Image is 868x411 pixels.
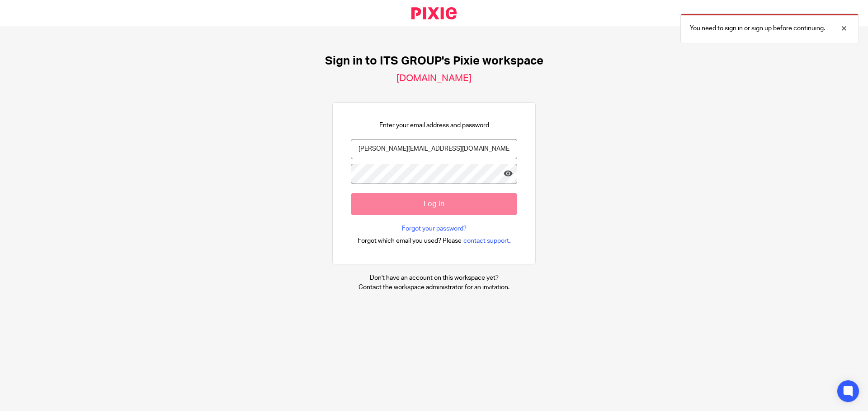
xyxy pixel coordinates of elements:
p: Enter your email address and password [379,121,489,130]
p: Contact the workspace administrator for an invitation. [359,283,509,292]
p: Don't have an account on this workspace yet? [359,273,509,282]
p: You need to sign in or sign up before continuing. [690,24,825,33]
h2: [DOMAIN_NAME] [396,73,472,84]
input: name@example.com [351,139,517,159]
span: contact support [463,236,509,245]
span: Forgot which email you used? Please [358,236,462,245]
h1: Sign in to ITS GROUP's Pixie workspace [325,54,543,68]
a: Forgot your password? [402,224,467,233]
div: . [358,236,511,246]
input: Log in [351,193,517,215]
